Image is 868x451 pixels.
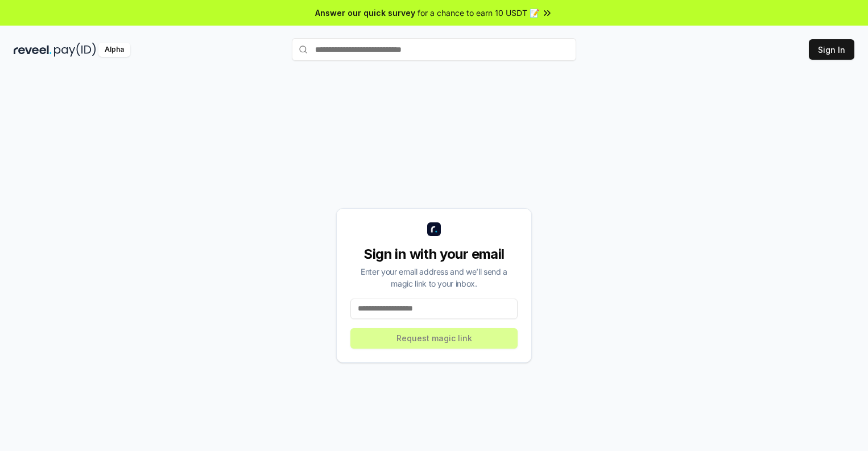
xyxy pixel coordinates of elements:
[54,43,96,57] img: pay_id
[809,39,854,60] button: Sign In
[350,245,518,263] div: Sign in with your email
[427,222,441,236] img: logo_small
[418,7,539,19] span: for a chance to earn 10 USDT 📝
[350,266,518,289] div: Enter your email address and we’ll send a magic link to your inbox.
[14,43,52,57] img: reveel_dark
[98,43,130,57] div: Alpha
[315,7,415,19] span: Answer our quick survey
